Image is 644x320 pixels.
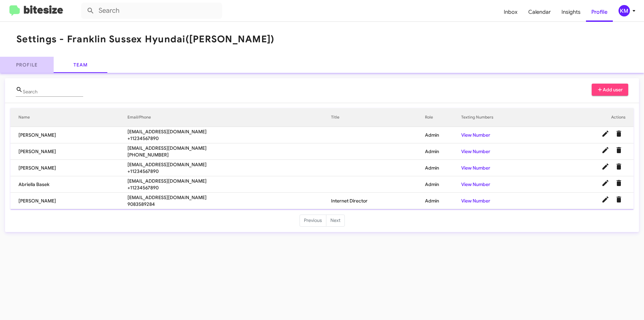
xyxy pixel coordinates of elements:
span: [EMAIL_ADDRESS][DOMAIN_NAME] [127,128,331,135]
td: [PERSON_NAME] [10,193,127,209]
button: Delete User [612,160,626,173]
a: Inbox [498,2,523,22]
input: Search [81,3,222,19]
span: Add user [597,84,623,96]
span: [EMAIL_ADDRESS][DOMAIN_NAME] [127,145,331,151]
button: Delete User [612,193,626,206]
th: Texting Numbers [461,108,544,127]
td: Admin [425,127,461,143]
span: +11234567890 [127,168,331,175]
th: Role [425,108,461,127]
a: View Number [461,198,490,204]
th: Name [10,108,127,127]
a: Calendar [523,2,556,22]
button: Delete User [612,176,626,190]
a: View Number [461,181,490,187]
a: Profile [586,2,613,22]
span: [PHONE_NUMBER] [127,151,331,158]
button: Add user [592,84,629,96]
span: 9083589284 [127,201,331,208]
button: Delete User [612,143,626,157]
button: KM [613,5,637,16]
td: Admin [425,160,461,176]
th: Actions [544,108,634,127]
td: Internet Director [331,193,425,209]
button: Delete User [612,127,626,140]
a: Team [54,57,107,73]
th: Email/Phone [127,108,331,127]
a: View Number [461,132,490,138]
div: KM [619,5,630,16]
td: [PERSON_NAME] [10,127,127,143]
th: Title [331,108,425,127]
td: Admin [425,143,461,160]
span: +11234567890 [127,135,331,142]
span: [EMAIL_ADDRESS][DOMAIN_NAME] [127,178,331,184]
td: Admin [425,176,461,193]
span: [EMAIL_ADDRESS][DOMAIN_NAME] [127,194,331,201]
input: Name or Email [23,89,83,95]
h1: Settings - Franklin Sussex Hyundai [16,34,274,45]
a: Insights [556,2,586,22]
a: View Number [461,148,490,154]
span: +11234567890 [127,184,331,191]
span: ([PERSON_NAME]) [185,33,275,45]
td: Abriella Basek [10,176,127,193]
td: [PERSON_NAME] [10,160,127,176]
a: View Number [461,165,490,171]
td: [PERSON_NAME] [10,143,127,160]
span: [EMAIL_ADDRESS][DOMAIN_NAME] [127,161,331,168]
td: Admin [425,193,461,209]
